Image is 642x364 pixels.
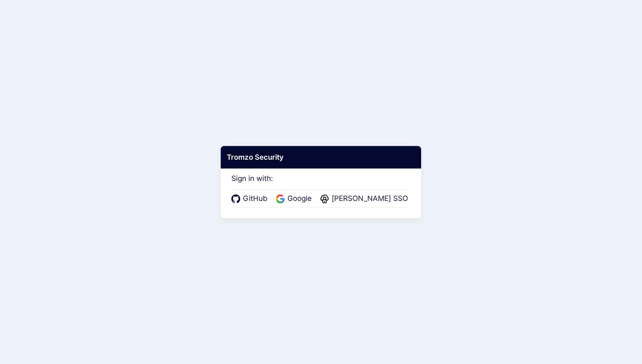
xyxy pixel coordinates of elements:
a: GitHub [231,193,270,204]
div: Sign in with: [231,162,411,207]
span: [PERSON_NAME] SSO [329,193,411,204]
a: [PERSON_NAME] SSO [320,193,411,204]
span: GitHub [240,193,270,204]
span: Google [285,193,314,204]
div: Tromzo Security [221,146,421,169]
a: Google [276,193,314,204]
